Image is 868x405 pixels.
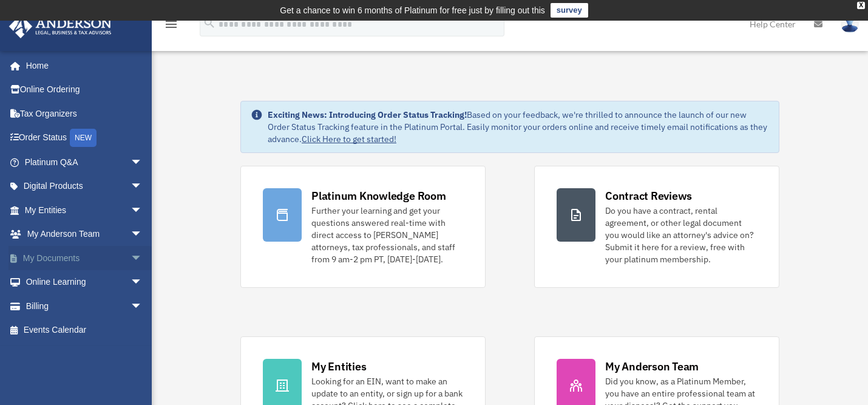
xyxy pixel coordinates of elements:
i: menu [164,17,178,32]
span: arrow_drop_down [131,270,155,295]
a: Digital Productsarrow_drop_down [8,174,161,199]
span: arrow_drop_down [131,246,155,271]
span: arrow_drop_down [131,198,155,223]
a: Online Learningarrow_drop_down [8,270,161,294]
div: Get a chance to win 6 months of Platinum for free just by filling out this [280,3,545,18]
a: Contract Reviews Do you have a contract, rental agreement, or other legal document you would like... [534,166,779,288]
a: Online Ordering [8,78,161,102]
a: My Anderson Teamarrow_drop_down [8,222,161,247]
a: Platinum Knowledge Room Further your learning and get your questions answered real-time with dire... [240,166,486,288]
div: My Anderson Team [605,359,699,374]
span: arrow_drop_down [131,294,155,319]
img: User Pic [841,15,859,33]
span: arrow_drop_down [131,222,155,247]
div: Contract Reviews [605,188,692,203]
div: Platinum Knowledge Room [311,188,446,203]
span: arrow_drop_down [131,150,155,175]
a: Click Here to get started! [302,134,396,145]
a: survey [551,3,588,18]
i: search [203,16,216,30]
span: arrow_drop_down [131,174,155,199]
a: Events Calendar [8,318,161,342]
a: Home [8,53,155,78]
div: Do you have a contract, rental agreement, or other legal document you would like an attorney's ad... [605,205,757,265]
div: Further your learning and get your questions answered real-time with direct access to [PERSON_NAM... [311,205,463,265]
a: My Documentsarrow_drop_down [8,246,161,270]
div: NEW [70,129,97,147]
a: Platinum Q&Aarrow_drop_down [8,150,161,174]
a: My Entitiesarrow_drop_down [8,198,161,222]
img: Anderson Advisors Platinum Portal [5,15,115,38]
a: Billingarrow_drop_down [8,294,161,318]
div: close [857,2,865,9]
a: menu [164,21,178,32]
div: My Entities [311,359,366,374]
div: Based on your feedback, we're thrilled to announce the launch of our new Order Status Tracking fe... [268,109,769,145]
strong: Exciting News: Introducing Order Status Tracking! [268,109,467,120]
a: Tax Organizers [8,101,161,126]
a: Order StatusNEW [8,126,161,151]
